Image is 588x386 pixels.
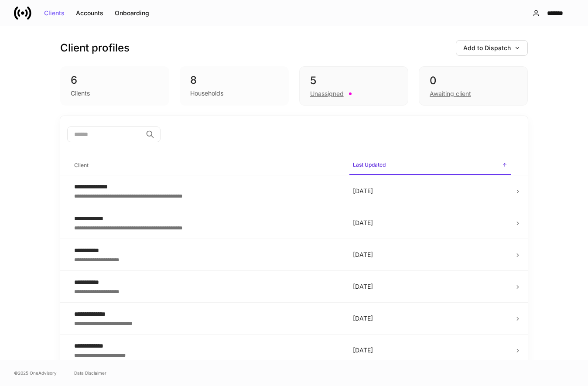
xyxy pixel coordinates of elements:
div: 5Unassigned [299,66,408,106]
p: [DATE] [353,187,507,195]
div: Onboarding [115,10,149,16]
div: Clients [71,89,90,98]
div: Accounts [76,10,103,16]
div: Households [190,89,223,98]
h6: Client [74,161,89,169]
div: 0 [430,74,517,88]
p: [DATE] [353,250,507,259]
span: © 2025 OneAdvisory [14,369,57,376]
p: [DATE] [353,282,507,291]
div: Awaiting client [430,89,471,98]
button: Clients [38,6,70,20]
h3: Client profiles [60,41,130,55]
button: Add to Dispatch [456,40,528,56]
div: 6 [71,73,159,87]
div: 5 [310,74,397,88]
button: Onboarding [109,6,155,20]
a: Data Disclaimer [74,369,106,376]
div: Add to Dispatch [463,45,520,51]
p: [DATE] [353,219,507,227]
h6: Last Updated [353,161,386,169]
div: Unassigned [310,89,344,98]
p: [DATE] [353,314,507,323]
button: Accounts [70,6,109,20]
span: Last Updated [349,156,511,175]
div: 0Awaiting client [419,66,528,106]
div: Clients [44,10,65,16]
div: 8 [190,73,278,87]
span: Client [71,157,342,174]
p: [DATE] [353,346,507,355]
